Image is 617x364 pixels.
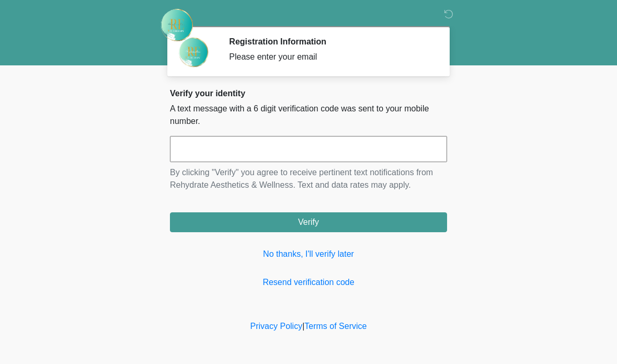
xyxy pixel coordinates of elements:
[178,37,209,68] img: Agent Avatar
[229,51,431,63] div: Please enter your email
[170,276,447,289] a: Resend verification code
[170,212,447,232] button: Verify
[159,8,194,42] img: Rehydrate Aesthetics & Wellness Logo
[170,166,447,191] p: By clicking "Verify" you agree to receive pertinent text notifications from Rehydrate Aesthetics ...
[250,322,303,331] a: Privacy Policy
[302,322,304,331] a: |
[170,103,447,128] p: A text message with a 6 digit verification code was sent to your mobile number.
[170,88,447,98] h2: Verify your identity
[170,248,447,260] a: No thanks, I'll verify later
[304,322,367,331] a: Terms of Service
